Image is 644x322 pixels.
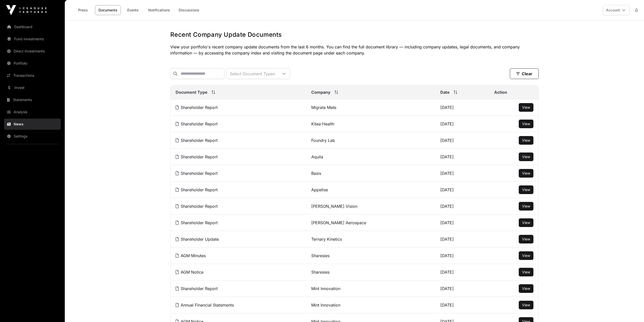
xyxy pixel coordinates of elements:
[4,82,61,93] a: Invest
[522,187,530,192] a: View
[522,171,530,176] a: View
[522,204,530,209] a: View
[522,138,530,142] span: View
[519,284,533,293] button: View
[435,231,489,248] td: [DATE]
[176,270,203,275] a: AGM Notice
[522,204,530,208] span: View
[176,105,218,110] a: Shareholder Report
[4,94,61,105] a: Statements
[522,154,530,159] a: View
[522,121,530,126] a: View
[522,286,530,291] a: View
[603,5,630,15] button: Account
[519,136,533,145] button: View
[522,187,530,192] span: View
[176,187,218,192] a: Shareholder Report
[311,286,340,291] a: Mint Innovation
[435,116,489,132] td: [DATE]
[519,103,533,112] button: View
[522,237,530,242] a: View
[519,301,533,309] button: View
[227,68,278,79] div: Select Document Types
[435,149,489,165] td: [DATE]
[519,268,533,276] button: View
[522,303,530,307] span: View
[4,33,61,45] a: Fund Investments
[4,70,61,81] a: Transactions
[4,21,61,32] a: Dashboard
[435,215,489,231] td: [DATE]
[522,270,530,275] a: View
[522,105,530,110] a: View
[519,120,533,128] button: View
[519,251,533,260] button: View
[440,89,450,95] span: Date
[175,5,203,15] a: Discussions
[522,302,530,308] a: View
[176,286,218,291] a: Shareholder Report
[145,5,173,15] a: Notifications
[435,264,489,280] td: [DATE]
[311,105,336,110] a: Migrate Mate
[435,297,489,313] td: [DATE]
[311,204,357,209] a: [PERSON_NAME] Vision
[176,138,218,143] a: Shareholder Report
[311,121,334,126] a: Kitea Health
[522,237,530,241] span: View
[519,153,533,161] button: View
[176,204,218,209] a: Shareholder Report
[435,198,489,215] td: [DATE]
[519,202,533,211] button: View
[435,280,489,297] td: [DATE]
[522,155,530,159] span: View
[519,169,533,178] button: View
[311,171,321,176] a: Basis
[522,286,530,291] span: View
[311,270,329,275] a: Sharesies
[170,44,539,56] p: View your portfolio's recent company update documents from the last 6 months. You can find the fu...
[311,138,335,143] a: Foundry Lab
[435,165,489,182] td: [DATE]
[176,253,206,258] a: AGM Minutes
[4,106,61,118] a: Analysis
[95,5,121,15] a: Documents
[522,253,530,258] span: View
[311,237,342,242] a: Ternary Kinetics
[435,99,489,116] td: [DATE]
[176,121,218,126] a: Shareholder Report
[522,253,530,258] a: View
[435,248,489,264] td: [DATE]
[519,235,533,243] button: View
[73,5,93,15] a: Press
[4,46,61,57] a: Direct Investments
[522,220,530,225] a: View
[311,253,329,258] a: Sharesies
[522,220,530,225] span: View
[311,154,323,159] a: Aquila
[522,171,530,175] span: View
[176,220,218,225] a: Shareholder Report
[311,187,328,192] a: Appetise
[170,31,539,39] h1: Recent Company Update Documents
[4,131,61,142] a: Settings
[522,122,530,126] span: View
[510,68,539,79] button: Clear
[176,237,219,242] a: Shareholder Update
[176,171,218,176] a: Shareholder Report
[494,89,507,95] span: Action
[311,302,340,308] a: Mint Innovation
[435,182,489,198] td: [DATE]
[619,298,644,322] iframe: Chat Widget
[4,119,61,130] a: News
[176,89,207,95] span: Document Type
[176,154,218,159] a: Shareholder Report
[522,138,530,143] a: View
[311,220,366,225] a: [PERSON_NAME] Aerospace
[123,5,143,15] a: Events
[435,132,489,149] td: [DATE]
[311,89,330,95] span: Company
[519,185,533,194] button: View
